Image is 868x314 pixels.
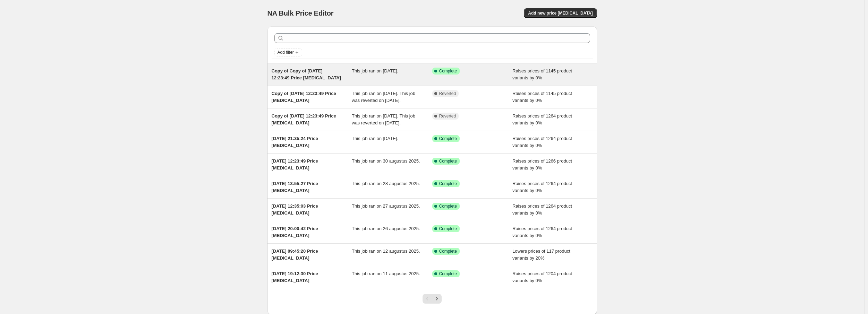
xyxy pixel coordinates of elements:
span: Copy of [DATE] 12:23:49 Price [MEDICAL_DATA] [272,113,336,125]
span: This job ran on [DATE]. This job was reverted on [DATE]. [352,91,415,103]
span: [DATE] 21:35:24 Price [MEDICAL_DATA] [272,136,318,148]
span: Add filter [278,50,294,55]
span: Raises prices of 1145 product variants by 0% [512,91,572,103]
span: This job ran on 11 augustus 2025. [352,271,420,276]
span: Complete [439,136,457,141]
span: Copy of Copy of [DATE] 12:23:49 Price [MEDICAL_DATA] [272,68,341,80]
span: This job ran on 26 augustus 2025. [352,226,420,231]
span: Raises prices of 1266 product variants by 0% [512,158,572,171]
span: Complete [439,271,457,277]
span: Raises prices of 1264 product variants by 0% [512,136,572,148]
span: Raises prices of 1204 product variants by 0% [512,271,572,283]
span: Lowers prices of 117 product variants by 20% [512,248,570,261]
span: [DATE] 19:12:30 Price [MEDICAL_DATA] [272,271,318,283]
button: Add filter [274,48,302,56]
span: Complete [439,248,457,254]
span: This job ran on 27 augustus 2025. [352,203,420,209]
span: Reverted [439,91,456,96]
span: This job ran on 28 augustus 2025. [352,181,420,186]
span: This job ran on 30 augustus 2025. [352,158,420,164]
span: Raises prices of 1145 product variants by 0% [512,68,572,80]
span: This job ran on [DATE]. [352,68,398,73]
span: [DATE] 09:45:20 Price [MEDICAL_DATA] [272,248,318,261]
span: This job ran on [DATE]. This job was reverted on [DATE]. [352,113,415,125]
span: This job ran on 12 augustus 2025. [352,248,420,254]
span: [DATE] 12:35:03 Price [MEDICAL_DATA] [272,203,318,216]
span: This job ran on [DATE]. [352,136,398,141]
span: Complete [439,158,457,164]
span: Complete [439,203,457,209]
span: Raises prices of 1264 product variants by 0% [512,113,572,125]
span: NA Bulk Price Editor [267,9,334,17]
span: Raises prices of 1264 product variants by 0% [512,203,572,216]
span: Raises prices of 1264 product variants by 0% [512,181,572,193]
span: Complete [439,181,457,186]
button: Add new price [MEDICAL_DATA] [524,8,597,18]
span: Complete [439,226,457,232]
span: Reverted [439,113,456,119]
span: [DATE] 13:55:27 Price [MEDICAL_DATA] [272,181,318,193]
span: Complete [439,68,457,74]
span: Raises prices of 1264 product variants by 0% [512,226,572,238]
span: Copy of [DATE] 12:23:49 Price [MEDICAL_DATA] [272,91,336,103]
span: Add new price [MEDICAL_DATA] [528,10,593,16]
span: [DATE] 20:00:42 Price [MEDICAL_DATA] [272,226,318,238]
span: [DATE] 12:23:49 Price [MEDICAL_DATA] [272,158,318,171]
nav: Pagination [423,294,442,304]
button: Next [432,294,442,304]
